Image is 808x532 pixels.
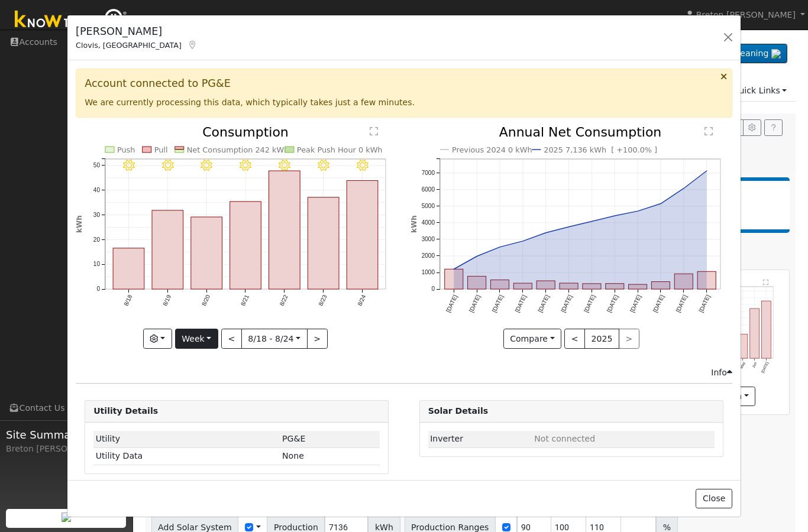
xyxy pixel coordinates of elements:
[697,294,711,313] text: [DATE]
[674,294,688,313] text: [DATE]
[521,239,525,244] circle: onclick=""
[445,294,458,313] text: [DATE]
[241,329,308,349] button: 8/18 - 8/24
[658,201,663,206] circle: onclick=""
[421,203,435,209] text: 5000
[282,451,304,460] span: None
[122,294,133,307] text: 8/18
[674,274,693,289] rect: onclick=""
[240,160,251,171] i: 8/21 - Clear
[93,406,158,416] strong: Utility Details
[188,40,198,50] a: Map
[421,236,435,242] text: 3000
[560,283,578,289] rect: onclick=""
[696,489,732,509] button: Close
[497,245,502,249] circle: onclick=""
[584,329,619,349] button: 2025
[421,269,435,275] text: 1000
[76,24,198,39] h5: [PERSON_NAME]
[279,294,289,307] text: 8/22
[93,162,101,168] text: 50
[93,447,280,465] td: Utility Data
[282,434,305,443] span: ID: 17223550, authorized: 08/26/25
[651,282,670,290] rect: onclick=""
[704,126,713,136] text: 
[534,434,595,443] span: ID: null, authorized: None
[444,269,463,289] rect: onclick=""
[76,41,182,50] span: Clovis, [GEOGRAPHIC_DATA]
[93,187,101,193] text: 40
[503,329,562,349] button: Compare
[651,294,665,313] text: [DATE]
[318,160,329,171] i: 8/23 - Clear
[421,186,435,193] text: 6000
[93,431,280,448] td: Utility
[357,294,367,307] text: 8/24
[536,281,555,289] rect: onclick=""
[560,294,573,313] text: [DATE]
[428,406,488,416] strong: Solar Details
[201,294,211,307] text: 8/20
[589,219,594,223] circle: onclick=""
[202,125,289,140] text: Consumption
[513,283,532,289] rect: onclick=""
[711,366,732,379] div: Info
[97,286,101,292] text: 0
[93,212,101,218] text: 30
[154,145,168,154] text: Pull
[297,145,383,154] text: Peak Push Hour 0 kWh
[75,215,83,233] text: kWh
[221,329,242,349] button: <
[162,160,174,171] i: 8/19 - Clear
[161,294,172,307] text: 8/19
[635,209,640,213] circle: onclick=""
[230,202,261,289] rect: onclick=""
[452,145,532,154] text: Previous 2024 0 kWh
[681,186,686,191] circle: onclick=""
[544,145,657,154] text: 2025 7,136 kWh [ +100.0% ]
[451,267,456,271] circle: onclick=""
[113,248,144,289] rect: onclick=""
[421,219,435,226] text: 4000
[123,160,135,171] i: 8/18 - Clear
[357,160,369,171] i: 8/24 - Clear
[85,77,723,90] h3: Account connected to PG&E
[410,215,418,233] text: kWh
[697,271,716,289] rect: onclick=""
[431,286,435,292] text: 0
[583,284,601,289] rect: onclick=""
[474,254,479,258] circle: onclick=""
[606,284,624,289] rect: onclick=""
[467,294,481,313] text: [DATE]
[117,145,135,154] text: Push
[279,160,290,171] i: 8/22 - Clear
[628,284,647,289] rect: onclick=""
[704,168,709,173] circle: onclick=""
[612,213,617,218] circle: onclick=""
[606,294,619,313] text: [DATE]
[347,180,379,289] rect: onclick=""
[201,160,213,171] i: 8/20 - Clear
[152,210,183,289] rect: onclick=""
[490,280,509,289] rect: onclick=""
[308,197,340,289] rect: onclick=""
[175,329,218,349] button: Week
[513,294,527,313] text: [DATE]
[318,294,328,307] text: 8/23
[307,329,328,349] button: >
[543,231,548,235] circle: onclick=""
[629,294,642,313] text: [DATE]
[499,125,661,140] text: Annual Net Consumption
[191,217,222,289] rect: onclick=""
[428,431,532,448] td: Inverter
[564,329,585,349] button: <
[76,69,732,117] div: We are currently processing this data, which typically takes just a few minutes.
[269,171,300,289] rect: onclick=""
[370,126,378,136] text: 
[93,261,101,267] text: 10
[421,170,435,176] text: 7000
[536,294,550,313] text: [DATE]
[566,225,571,229] circle: onclick=""
[240,294,250,307] text: 8/21
[421,252,435,259] text: 2000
